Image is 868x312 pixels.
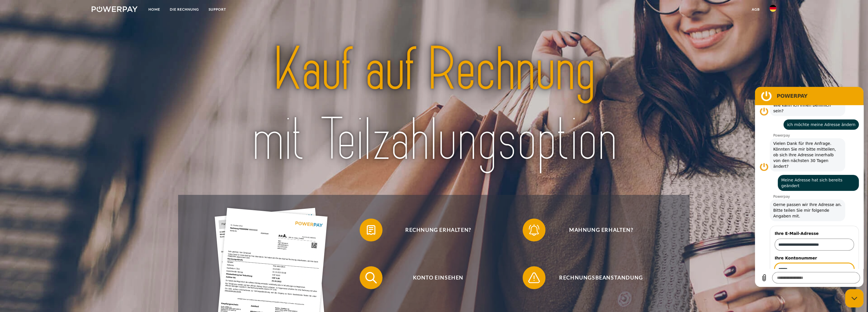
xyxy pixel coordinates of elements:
[204,4,231,15] a: SUPPORT
[144,4,165,15] a: Home
[747,4,765,15] a: agb
[208,31,660,179] img: title-powerpay_de.svg
[845,289,863,307] iframe: Schaltfläche zum Öffnen des Messaging-Fensters; Konversation läuft
[364,223,378,237] img: qb_bill.svg
[368,266,508,289] span: Konto einsehen
[527,223,541,237] img: qb_bell.svg
[364,271,378,285] img: qb_search.svg
[360,266,508,289] button: Konto einsehen
[165,4,204,15] a: DIE RECHNUNG
[755,87,863,287] iframe: Messaging-Fenster
[770,5,776,12] img: de
[531,219,671,241] span: Mahnung erhalten?
[531,266,671,289] span: Rechnungsbeanstandung
[523,219,671,241] button: Mahnung erhalten?
[368,219,508,241] span: Rechnung erhalten?
[360,219,508,241] button: Rechnung erhalten?
[527,271,541,285] img: qb_warning.svg
[92,6,138,12] img: logo-powerpay-white.svg
[523,266,671,289] button: Rechnungsbeanstandung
